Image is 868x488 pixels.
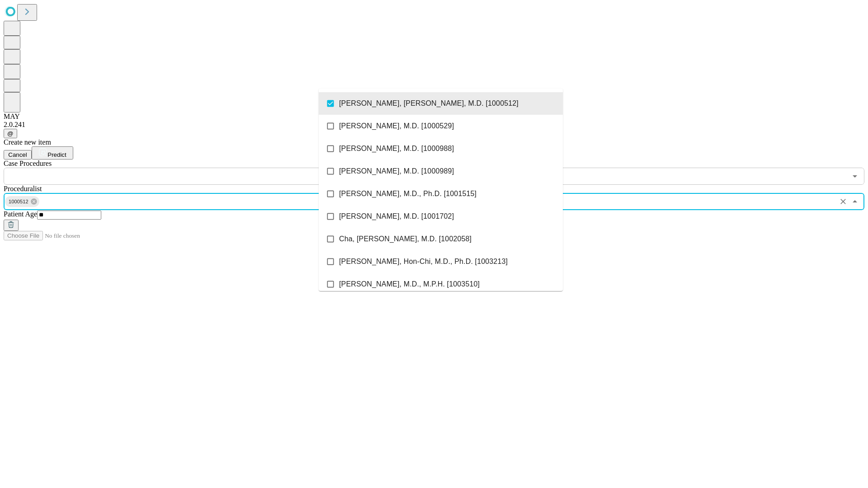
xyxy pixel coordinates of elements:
[5,196,39,207] div: 1000512
[339,234,472,244] span: Cha, [PERSON_NAME], M.D. [1002058]
[339,166,454,177] span: [PERSON_NAME], M.D. [1000989]
[837,195,849,208] button: Clear
[339,211,454,222] span: [PERSON_NAME], M.D. [1001702]
[4,138,51,146] span: Create new item
[4,160,52,167] span: Scheduled Procedure
[339,256,508,267] span: [PERSON_NAME], Hon-Chi, M.D., Ph.D. [1003213]
[849,170,861,183] button: Open
[339,188,476,199] span: [PERSON_NAME], M.D., Ph.D. [1001515]
[339,98,519,109] span: [PERSON_NAME], [PERSON_NAME], M.D. [1000512]
[849,195,861,208] button: Close
[4,150,32,160] button: Cancel
[339,279,480,290] span: [PERSON_NAME], M.D., M.P.H. [1003510]
[4,121,864,129] div: 2.0.241
[7,130,14,137] span: @
[4,113,864,121] div: MAY
[339,143,454,154] span: [PERSON_NAME], M.D. [1000988]
[4,129,17,138] button: @
[5,197,32,207] span: 1000512
[8,151,27,158] span: Cancel
[4,185,42,192] span: Proceduralist
[47,151,66,158] span: Predict
[32,146,73,160] button: Predict
[4,210,37,218] span: Patient Age
[339,121,454,131] span: [PERSON_NAME], M.D. [1000529]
